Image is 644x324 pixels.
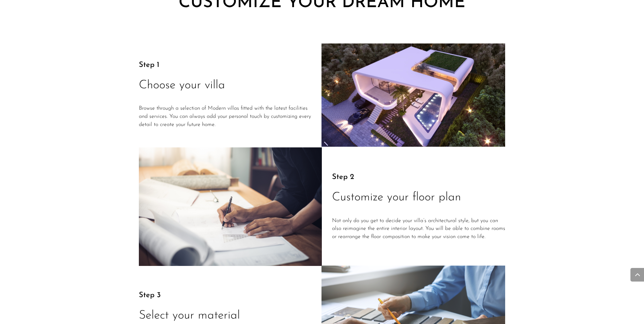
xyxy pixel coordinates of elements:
[332,192,505,207] h3: Customize your floor plan
[139,147,322,266] img: Step 2
[332,173,505,181] p: Step 2
[139,105,312,129] p: Browse through a selection of Modern villas fitted with the latest facilities and services. You c...
[139,291,312,300] p: Step 3
[321,43,505,147] img: villa solana plus 8
[332,217,505,241] p: Not only do you get to decide your villa’s architectural style, but you can also reimagine the en...
[139,61,312,69] p: Step 1
[139,79,312,95] h3: Choose your villa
